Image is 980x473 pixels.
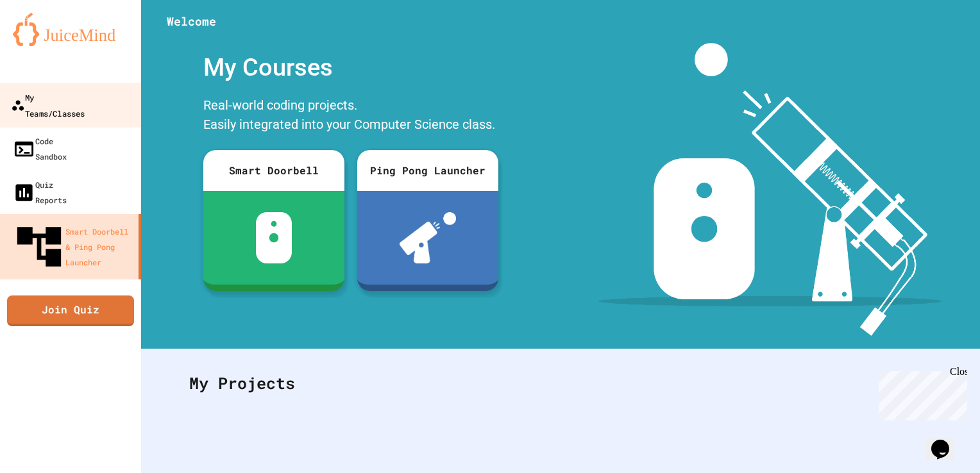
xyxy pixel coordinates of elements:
[203,150,344,191] div: Smart Doorbell
[926,422,967,460] iframe: chat widget
[13,220,133,273] div: Smart Doorbell & Ping Pong Launcher
[176,358,945,408] div: My Projects
[197,43,505,92] div: My Courses
[5,5,89,81] div: Chat with us now!Close
[256,212,292,263] img: sdb-white.svg
[197,92,505,140] div: Real-world coding projects. Easily integrated into your Computer Science class.
[11,89,85,120] div: My Teams/Classes
[400,212,457,263] img: ppl-with-ball.png
[357,150,498,191] div: Ping Pong Launcher
[7,295,134,326] a: Join Quiz
[13,177,67,208] div: Quiz Reports
[13,133,67,164] div: Code Sandbox
[874,366,967,420] iframe: chat widget
[598,43,942,336] img: banner-image-my-projects.png
[13,13,128,46] img: logo-orange.svg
